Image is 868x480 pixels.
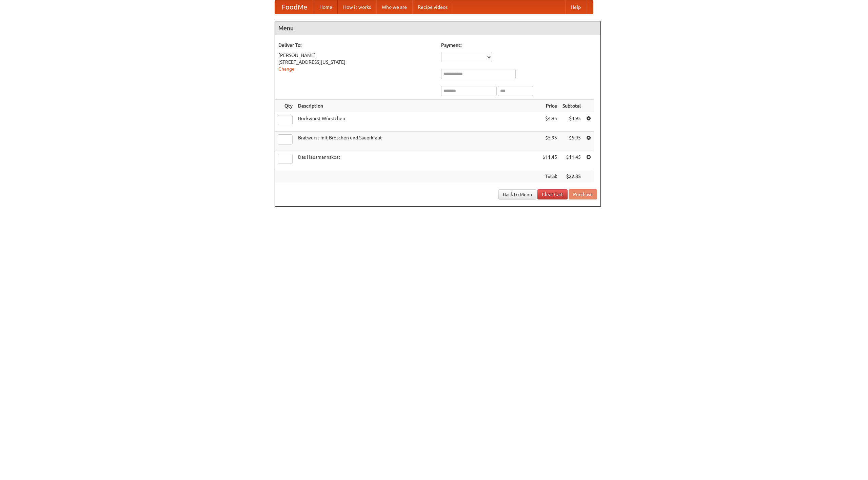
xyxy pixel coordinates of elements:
[560,132,584,151] td: $5.95
[537,189,568,199] a: Clear Cart
[540,132,560,151] td: $5.95
[565,0,586,14] a: Help
[278,42,434,49] h5: Deliver To:
[560,170,584,183] th: $22.35
[275,21,600,35] h4: Menu
[540,112,560,132] td: $4.95
[338,0,376,14] a: How it works
[278,66,295,72] a: Change
[540,151,560,170] td: $11.45
[569,189,597,199] button: Purchase
[275,0,314,14] a: FoodMe
[278,52,434,59] div: [PERSON_NAME]
[275,100,295,112] th: Qty
[540,100,560,112] th: Price
[560,151,584,170] td: $11.45
[295,112,540,132] td: Bockwurst Würstchen
[441,42,597,49] h5: Payment:
[560,112,584,132] td: $4.95
[295,100,540,112] th: Description
[540,170,560,183] th: Total:
[498,189,536,199] a: Back to Menu
[295,132,540,151] td: Bratwurst mit Brötchen und Sauerkraut
[376,0,412,14] a: Who we are
[560,100,584,112] th: Subtotal
[278,59,434,65] div: [STREET_ADDRESS][US_STATE]
[314,0,338,14] a: Home
[412,0,453,14] a: Recipe videos
[295,151,540,170] td: Das Hausmannskost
